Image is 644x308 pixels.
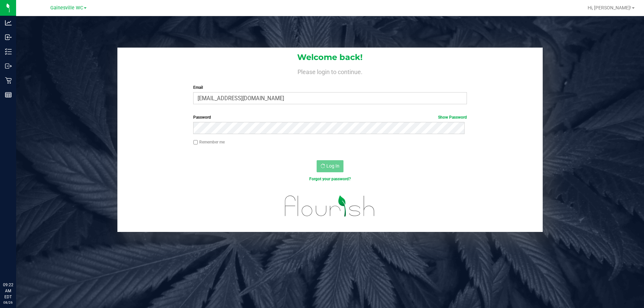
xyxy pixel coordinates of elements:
[3,282,13,300] p: 09:22 AM EDT
[5,63,12,69] inline-svg: Outbound
[5,34,12,41] inline-svg: Inbound
[3,300,13,305] p: 08/26
[309,177,351,181] a: Forgot your password?
[438,115,467,120] a: Show Password
[588,5,631,10] span: Hi, [PERSON_NAME]!
[193,115,211,120] span: Password
[5,91,12,98] inline-svg: Reports
[193,139,225,145] label: Remember me
[193,140,198,145] input: Remember me
[193,84,467,90] label: Email
[5,19,12,26] inline-svg: Analytics
[326,163,339,169] span: Log In
[5,77,12,84] inline-svg: Retail
[117,53,543,62] h1: Welcome back!
[50,5,83,11] span: Gainesville WC
[277,189,383,223] img: flourish_logo.svg
[5,48,12,55] inline-svg: Inventory
[317,160,343,172] button: Log In
[117,67,543,75] h4: Please login to continue.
